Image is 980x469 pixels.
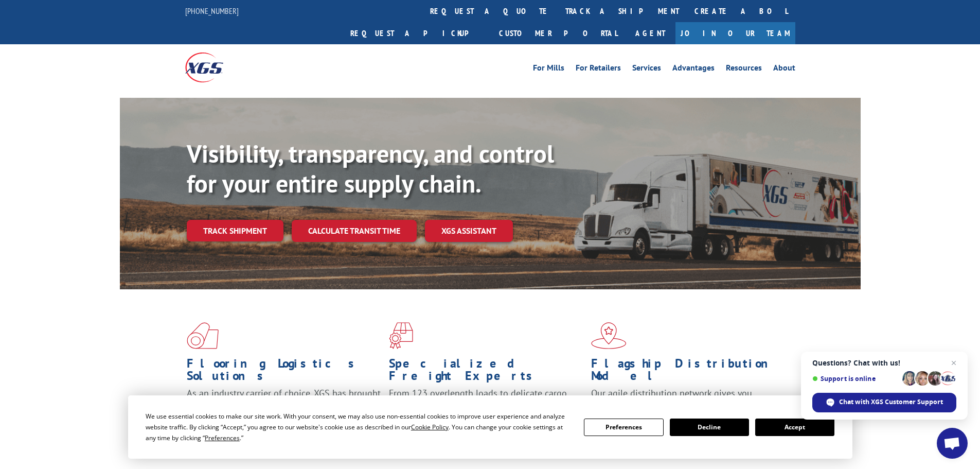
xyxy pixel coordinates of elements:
img: xgs-icon-flagship-distribution-model-red [591,322,627,349]
a: Services [632,64,661,75]
a: Resources [726,64,762,75]
span: Cookie Policy [411,423,449,431]
button: Decline [670,419,749,436]
div: Cookie Consent Prompt [128,395,852,459]
span: As an industry carrier of choice, XGS has brought innovation and dedication to flooring logistics... [187,387,381,424]
span: Our agile distribution network gives you nationwide inventory management on demand. [591,387,780,411]
a: Customer Portal [491,22,625,44]
span: Chat with XGS Customer Support [812,393,956,412]
div: We use essential cookies to make our site work. With your consent, we may also use non-essential ... [146,411,572,443]
span: Questions? Chat with us! [812,359,956,367]
a: [PHONE_NUMBER] [185,6,239,16]
button: Preferences [584,419,663,436]
a: Agent [625,22,675,44]
button: Accept [755,419,834,436]
p: From 123 overlength loads to delicate cargo, our experienced staff knows the best way to move you... [389,387,583,433]
a: Advantages [672,64,715,75]
span: Support is online [812,375,899,383]
a: Calculate transit time [292,220,417,242]
h1: Flooring Logistics Solutions [187,357,381,387]
b: Visibility, transparency, and control for your entire supply chain. [187,137,554,199]
h1: Specialized Freight Experts [389,357,583,387]
a: Track shipment [187,220,283,241]
a: For Retailers [576,64,621,75]
a: XGS ASSISTANT [425,220,513,242]
a: Request a pickup [343,22,491,44]
span: Chat with XGS Customer Support [839,397,943,407]
img: xgs-icon-total-supply-chain-intelligence-red [187,322,219,349]
a: About [773,64,795,75]
h1: Flagship Distribution Model [591,357,786,387]
a: For Mills [533,64,564,75]
a: Join Our Team [675,22,795,44]
a: Open chat [937,428,968,459]
span: Preferences [205,433,240,442]
img: xgs-icon-focused-on-flooring-red [389,322,413,349]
